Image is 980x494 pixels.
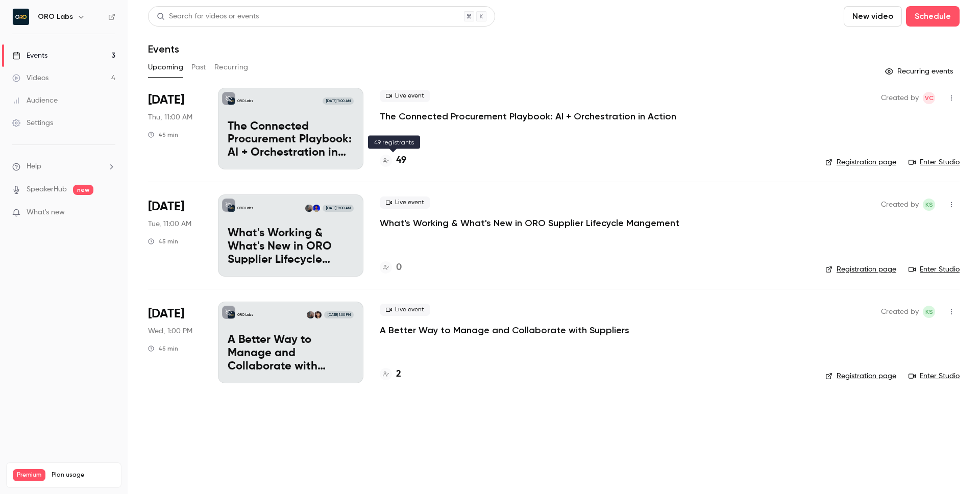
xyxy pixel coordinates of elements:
span: Kelli Stanley [923,199,935,211]
span: Premium [13,469,45,481]
a: Enter Studio [909,157,960,167]
a: Registration page [825,157,896,167]
a: A Better Way to Manage and Collaborate with SuppliersORO LabsAniketh NarayananKelli Stanley[DATE]... [218,302,363,383]
span: [DATE] [148,306,184,322]
a: The Connected Procurement Playbook: AI + Orchestration in Action [380,110,676,122]
h4: 0 [396,261,402,275]
button: Upcoming [148,59,183,76]
span: Live event [380,90,430,102]
span: Live event [380,304,430,316]
span: KS [925,306,933,318]
p: ORO Labs [237,206,253,211]
img: Hrishi Kaikini [313,205,320,212]
span: [DATE] 11:00 AM [323,205,353,212]
button: Past [191,59,206,76]
a: Enter Studio [909,264,960,275]
h4: 49 [396,154,406,167]
span: VC [925,92,934,104]
iframe: Noticeable Trigger [103,208,115,217]
span: Kelli Stanley [923,306,935,318]
a: A Better Way to Manage and Collaborate with Suppliers [380,324,629,336]
span: Thu, 11:00 AM [148,112,192,122]
img: ORO Labs [13,9,29,25]
button: Recurring events [880,63,960,80]
p: The Connected Procurement Playbook: AI + Orchestration in Action [228,120,354,160]
p: ORO Labs [237,312,253,317]
a: 2 [380,367,401,381]
a: 0 [380,261,402,275]
a: What's Working & What's New in ORO Supplier Lifecycle Mangement [380,217,679,229]
a: SpeakerHub [27,184,67,195]
span: Wed, 1:00 PM [148,326,192,336]
button: Schedule [906,6,960,27]
p: ORO Labs [237,98,253,104]
div: Oct 29 Wed, 12:00 PM (America/Chicago) [148,302,202,383]
div: Oct 28 Tue, 10:00 AM (America/Chicago) [148,194,202,276]
span: [DATE] [148,199,184,215]
span: Tue, 11:00 AM [148,219,191,229]
a: Registration page [825,264,896,275]
div: Events [12,51,47,61]
span: [DATE] 1:00 PM [324,311,353,318]
span: What's new [27,207,65,218]
span: Created by [881,199,919,211]
span: Created by [881,92,919,104]
a: The Connected Procurement Playbook: AI + Orchestration in ActionORO Labs[DATE] 11:00 AMThe Connec... [218,88,363,169]
div: Oct 16 Thu, 11:00 AM (America/Detroit) [148,88,202,169]
div: Search for videos or events [157,11,259,22]
p: A Better Way to Manage and Collaborate with Suppliers [228,334,354,373]
button: Recurring [214,59,249,76]
div: 45 min [148,344,178,353]
div: Audience [12,95,58,106]
a: Enter Studio [909,371,960,381]
a: 49 [380,154,406,167]
li: help-dropdown-opener [12,161,115,172]
h1: Events [148,43,179,55]
span: Help [27,161,41,172]
a: What's Working & What's New in ORO Supplier Lifecycle MangementORO LabsHrishi KaikiniKelli Stanle... [218,194,363,276]
span: Vlad Croitoru [923,92,935,104]
span: Created by [881,306,919,318]
button: New video [844,6,902,27]
span: [DATE] [148,92,184,108]
h4: 2 [396,367,401,381]
span: KS [925,199,933,211]
img: Kelli Stanley [305,205,312,212]
p: What's Working & What's New in ORO Supplier Lifecycle Mangement [228,227,354,266]
span: Plan usage [52,471,115,479]
span: Live event [380,196,430,209]
img: Kelli Stanley [307,311,314,318]
div: Videos [12,73,48,83]
h6: ORO Labs [38,12,73,22]
div: 45 min [148,237,178,245]
span: [DATE] 11:00 AM [323,97,353,105]
div: Settings [12,118,53,128]
div: 45 min [148,131,178,139]
a: Registration page [825,371,896,381]
span: new [73,185,93,195]
img: Aniketh Narayanan [314,311,322,318]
